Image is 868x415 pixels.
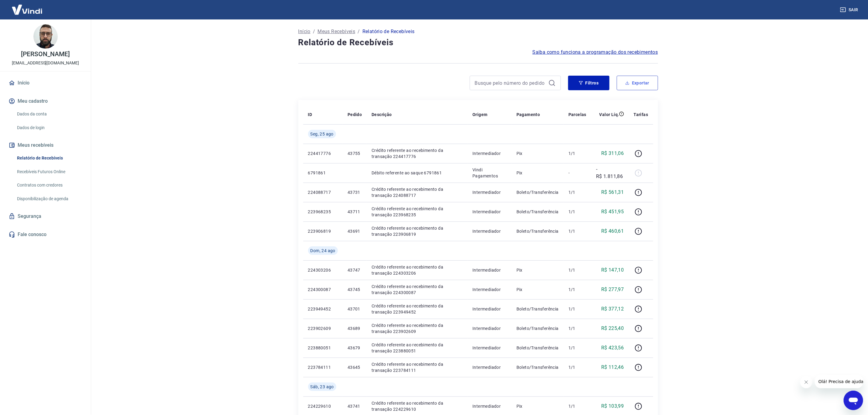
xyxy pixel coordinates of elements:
p: 1/1 [568,306,586,312]
p: R$ 377,12 [601,305,624,313]
p: 43755 [348,150,362,156]
p: 224229610 [308,403,338,409]
h4: Relatório de Recebíveis [298,36,658,49]
button: Sair [839,4,861,15]
p: Crédito referente ao recebimento da transação 224088717 [372,186,463,198]
p: Intermediador [472,209,507,215]
p: 224417776 [308,150,338,156]
p: 223880051 [308,345,338,351]
p: Crédito referente ao recebimento da transação 223949452 [372,303,463,315]
p: 1/1 [568,267,586,273]
iframe: Fechar mensagem [800,376,812,388]
button: Filtros [568,76,609,90]
input: Busque pelo número do pedido [475,78,546,87]
p: 224088717 [308,189,338,195]
p: Meus Recebíveis [317,28,355,35]
p: R$ 460,61 [601,228,624,235]
span: Seg, 25 ago [310,131,334,137]
p: Crédito referente ao recebimento da transação 224303206 [372,264,463,276]
p: Pix [516,286,559,293]
p: 1/1 [568,286,586,293]
p: Parcelas [568,111,586,118]
p: 223968235 [308,209,338,215]
span: Saiba como funciona a programação dos recebimentos [533,49,658,56]
p: Pix [516,150,559,156]
p: Intermediador [472,267,507,273]
p: Crédito referente ao recebimento da transação 224417776 [372,147,463,159]
p: 224300087 [308,286,338,293]
p: Pagamento [516,111,540,118]
p: 43731 [348,189,362,195]
p: 1/1 [568,345,586,351]
p: R$ 561,31 [601,189,624,196]
p: Descrição [372,111,392,118]
p: R$ 103,99 [601,403,624,410]
p: 43711 [348,209,362,215]
p: Crédito referente ao recebimento da transação 223906819 [372,225,463,237]
p: 224303206 [308,267,338,273]
p: 1/1 [568,403,586,409]
p: Intermediador [472,189,507,195]
span: Sáb, 23 ago [310,384,334,390]
p: 43701 [348,306,362,312]
p: 1/1 [568,325,586,331]
p: [PERSON_NAME] [21,51,70,57]
p: Crédito referente ao recebimento da transação 223784111 [372,361,463,373]
p: Intermediador [472,150,507,156]
p: Intermediador [472,286,507,293]
span: Dom, 24 ago [310,248,335,254]
a: Contratos com credores [15,179,84,191]
p: 223784111 [308,364,338,370]
p: 223906819 [308,228,338,234]
p: R$ 225,40 [601,325,624,332]
p: 1/1 [568,364,586,370]
p: ID [308,111,312,118]
p: 223949452 [308,306,338,312]
p: Intermediador [472,403,507,409]
p: Débito referente ao saque 6791861 [372,170,463,176]
p: R$ 423,56 [601,344,624,352]
p: 43747 [348,267,362,273]
p: 43679 [348,345,362,351]
p: R$ 451,95 [601,208,624,215]
p: Boleto/Transferência [516,189,559,195]
p: R$ 112,46 [601,364,624,371]
p: 43645 [348,364,362,370]
p: 43741 [348,403,362,409]
p: Pix [516,267,559,273]
p: Crédito referente ao recebimento da transação 224229610 [372,400,463,412]
p: 43689 [348,325,362,331]
p: Pedido [348,111,362,118]
p: Relatório de Recebíveis [362,28,415,35]
p: Tarifas [634,111,648,118]
a: Dados da conta [15,108,84,120]
a: Segurança [7,210,84,223]
a: Início [298,28,310,35]
span: Olá! Precisa de ajuda? [4,4,51,9]
button: Meus recebíveis [7,139,84,152]
p: Crédito referente ao recebimento da transação 223902609 [372,322,463,334]
p: R$ 147,10 [601,266,624,274]
p: Intermediador [472,364,507,370]
p: 43745 [348,286,362,293]
p: -R$ 1.811,86 [596,166,624,180]
p: 43691 [348,228,362,234]
p: R$ 311,06 [601,150,624,157]
p: Valor Líq. [599,111,619,118]
p: 1/1 [568,150,586,156]
p: Intermediador [472,325,507,331]
p: Crédito referente ao recebimento da transação 223968235 [372,206,463,218]
a: Disponibilização de agenda [15,193,84,205]
p: Boleto/Transferência [516,345,559,351]
a: Recebíveis Futuros Online [15,166,84,178]
p: Boleto/Transferência [516,325,559,331]
p: Boleto/Transferência [516,209,559,215]
p: 6791861 [308,170,338,176]
p: [EMAIL_ADDRESS][DOMAIN_NAME] [12,60,79,66]
a: Relatório de Recebíveis [15,152,84,164]
button: Exportar [617,76,658,90]
p: Boleto/Transferência [516,228,559,234]
p: Origem [472,111,487,118]
img: Vindi [7,0,47,19]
